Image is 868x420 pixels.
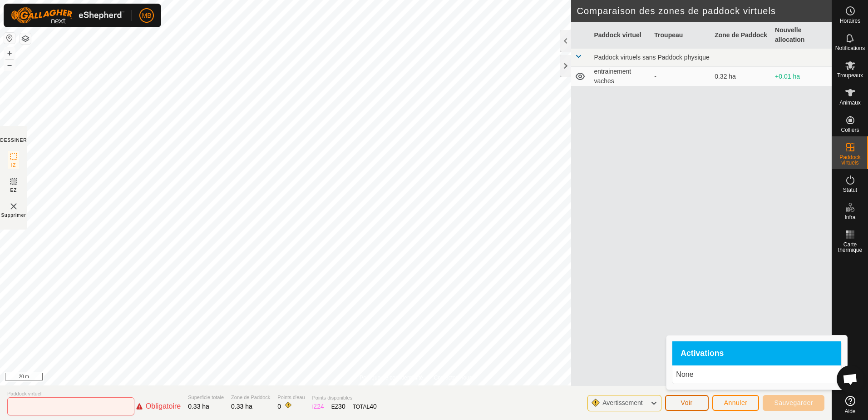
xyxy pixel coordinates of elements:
[590,22,651,49] th: Paddock virtuel
[577,5,832,16] h2: Comparaison des zones de paddock virtuels
[370,403,377,410] span: 40
[839,100,861,105] span: Animaux
[188,394,224,401] span: Superficie totale
[763,395,824,411] button: Sauvegarder
[834,242,866,253] span: Carte thermique
[835,45,865,51] span: Notifications
[771,22,832,49] th: Nouvelle allocation
[771,67,832,86] td: +0.01 ha
[844,409,855,414] span: Aide
[594,54,709,61] span: Paddock virtuels sans Paddock physique
[188,403,209,410] span: 0.33 ha
[712,395,759,411] button: Annuler
[338,403,345,410] span: 30
[844,215,855,220] span: Infra
[841,127,859,133] span: Colliers
[231,394,270,401] span: Zone de Paddock
[711,22,771,49] th: Zone de Paddock
[711,67,771,86] td: 0.32 ha
[837,365,864,393] div: Ouvrir le chat
[360,374,423,382] a: Politique de confidentialité
[681,350,724,358] span: Activations
[681,399,693,406] span: Voir
[312,402,324,411] div: IZ
[8,201,19,212] img: Paddock virtuel
[602,399,642,406] span: Avertissement
[20,33,31,44] button: Couches de carte
[590,67,651,86] td: entrainement vaches
[837,73,863,78] span: Troupeaux
[146,401,181,412] div: Obligatoire
[774,399,813,406] span: Sauvegarder
[840,18,860,24] span: Horaires
[142,11,152,20] span: MB
[665,395,709,411] button: Voir
[4,33,15,44] button: Réinitialiser la carte
[1,212,26,219] span: Supprimer
[7,390,181,398] span: Paddock virtuel
[434,374,472,382] a: Contactez-nous
[651,22,711,49] th: Troupeau
[4,60,15,70] button: –
[277,394,305,401] span: Points d'eau
[231,403,252,410] span: 0.33 ha
[724,399,748,406] span: Annuler
[654,72,707,81] div: -
[11,7,124,24] img: Logo Gallagher
[834,155,866,165] span: Paddock virtuels
[331,402,345,411] div: EZ
[4,48,15,59] button: +
[10,187,17,194] span: EZ
[832,392,868,418] a: Aide
[11,162,16,169] span: IZ
[277,403,281,410] span: 0
[843,187,857,193] span: Statut
[353,402,377,411] div: TOTAL
[676,369,838,380] p: None
[317,403,324,410] span: 24
[312,394,377,402] span: Points disponibles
